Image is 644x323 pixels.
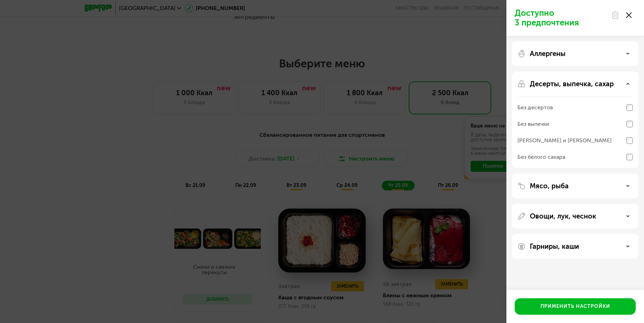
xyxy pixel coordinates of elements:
div: Без белого сахара [517,153,565,161]
p: Десерты, выпечка, сахар [530,80,614,88]
p: Мясо, рыба [530,182,569,190]
p: Аллергены [530,49,566,58]
p: Овощи, лук, чеснок [530,212,596,220]
p: Гарниры, каши [530,242,579,250]
div: Применить настройки [540,303,610,310]
button: Применить настройки [515,298,636,315]
p: Доступно 3 предпочтения [515,8,607,27]
div: [PERSON_NAME] и [PERSON_NAME] [517,136,612,145]
div: Без десертов [517,103,553,112]
div: Без выпечки [517,120,549,128]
